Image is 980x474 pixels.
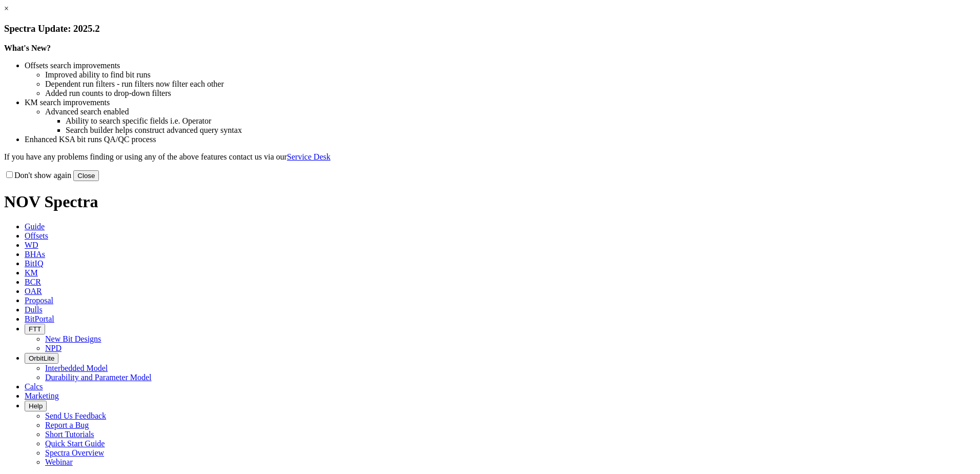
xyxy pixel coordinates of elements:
span: Help [29,402,43,410]
span: BHAs [25,250,45,259]
span: OrbitLite [29,354,54,362]
span: Marketing [25,391,59,400]
label: Don't show again [4,171,71,180]
span: BitIQ [25,259,43,268]
span: KM [25,268,38,277]
a: Report a Bug [45,421,89,429]
span: Guide [25,222,45,231]
h3: Spectra Update: 2025.2 [4,23,976,34]
span: WD [25,241,38,249]
p: If you have any problems finding or using any of the above features contact us via our [4,152,976,162]
li: Enhanced KSA bit runs QA/QC process [25,135,976,144]
a: NPD [45,344,62,352]
li: Advanced search enabled [45,107,976,116]
span: Proposal [25,296,53,305]
li: Added run counts to drop-down filters [45,89,976,98]
a: Durability and Parameter Model [45,373,152,382]
strong: What's New? [4,44,51,52]
span: BitPortal [25,314,54,323]
a: Send Us Feedback [45,411,106,420]
span: Dulls [25,305,43,314]
a: Interbedded Model [45,364,108,372]
li: KM search improvements [25,98,976,107]
li: Ability to search specific fields i.e. Operator [66,116,976,126]
span: FTT [29,325,41,333]
a: Webinar [45,458,73,466]
button: Close [73,170,99,181]
a: New Bit Designs [45,334,101,343]
a: Quick Start Guide [45,439,105,448]
li: Search builder helps construct advanced query syntax [66,126,976,135]
li: Dependent run filters - run filters now filter each other [45,80,976,89]
span: BCR [25,278,41,286]
h1: NOV Spectra [4,192,976,211]
li: Offsets search improvements [25,61,976,70]
span: Calcs [25,382,43,391]
a: × [4,4,9,13]
span: OAR [25,287,42,295]
a: Service Desk [287,152,331,161]
a: Short Tutorials [45,430,94,439]
li: Improved ability to find bit runs [45,70,976,80]
span: Offsets [25,231,48,240]
a: Spectra Overview [45,448,104,457]
input: Don't show again [6,171,13,178]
